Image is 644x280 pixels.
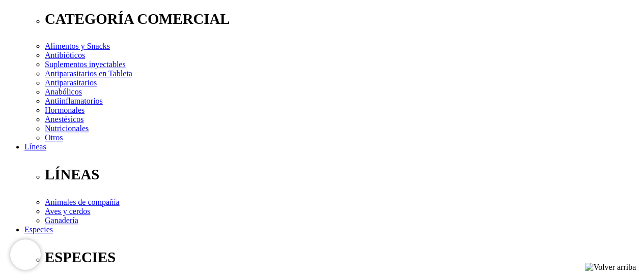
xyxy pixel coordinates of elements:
a: Antiinflamatorios [45,97,103,105]
img: Volver arriba [585,263,636,272]
a: Suplementos inyectables [45,60,126,69]
a: Otros [45,133,63,142]
p: CATEGORÍA COMERCIAL [45,11,640,27]
p: ESPECIES [45,249,640,266]
a: Animales de compañía [45,198,120,206]
a: Líneas [24,142,46,151]
a: Especies [24,225,53,234]
a: Anestésicos [45,115,83,123]
a: Antiparasitarios en Tableta [45,69,132,78]
a: Anabólicos [45,87,82,96]
a: Aves y cerdos [45,207,90,215]
a: Alimentos y Snacks [45,42,110,50]
p: LÍNEAS [45,166,640,183]
a: Ganadería [45,216,78,225]
a: Hormonales [45,106,85,114]
iframe: Brevo live chat [10,239,41,270]
a: Antibióticos [45,51,85,59]
a: Nutricionales [45,124,89,133]
a: Antiparasitarios [45,78,97,87]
